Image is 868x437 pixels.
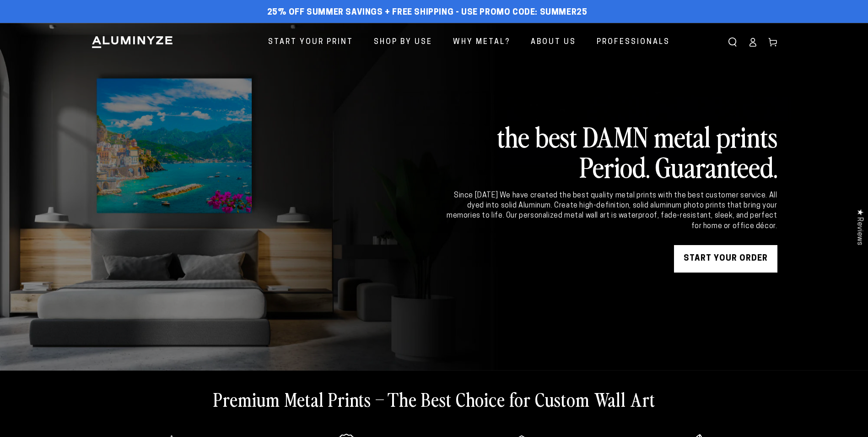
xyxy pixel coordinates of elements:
[531,36,576,49] span: About Us
[374,36,432,49] span: Shop By Use
[261,30,360,55] a: Start Your Print
[213,387,655,411] h2: Premium Metal Prints – The Best Choice for Custom Wall Art
[367,30,439,55] a: Shop By Use
[590,30,677,55] a: Professionals
[267,8,588,18] span: 25% off Summer Savings + Free Shipping - Use Promo Code: SUMMER25
[445,121,777,181] h2: the best DAMN metal prints Period. Guaranteed.
[91,35,173,49] img: Aluminyze
[268,36,353,49] span: Start Your Print
[524,30,583,55] a: About Us
[722,32,743,52] summary: Search our site
[445,191,777,232] div: Since [DATE] We have created the best quality metal prints with the best customer service. All dy...
[851,202,868,252] div: Click to open Judge.me floating reviews tab
[674,245,777,273] a: START YOUR Order
[597,36,670,49] span: Professionals
[453,36,510,49] span: Why Metal?
[446,30,517,55] a: Why Metal?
